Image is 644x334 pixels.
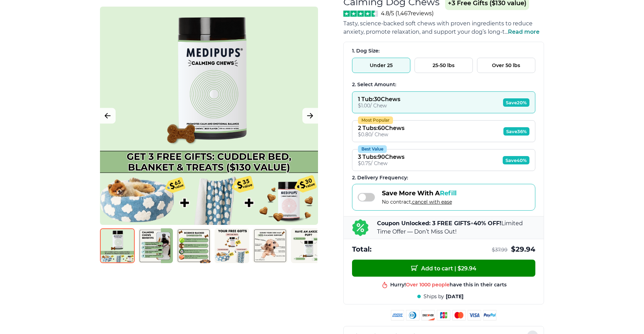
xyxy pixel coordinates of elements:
button: Next Image [302,108,318,124]
button: 25-50 lbs [415,58,473,73]
img: Calming Dog Chews | Natural Dog Supplements [215,228,249,263]
div: 3 Tubs : 90 Chews [358,154,404,160]
div: Hurry! have this in their carts [390,282,507,288]
div: 2 Tubs : 60 Chews [358,125,404,131]
button: 1 Tub:30Chews$1.00/ ChewSave20% [352,91,535,113]
div: Most Popular [358,116,393,124]
img: Calming Dog Chews | Natural Dog Supplements [100,228,135,263]
div: 1 Tub : 30 Chews [358,96,400,103]
img: Calming Dog Chews | Natural Dog Supplements [138,228,173,263]
span: Over 1000 people [406,282,450,288]
span: Total: [352,245,371,254]
div: 1. Dog Size: [352,48,535,54]
p: + Limited Time Offer — Don’t Miss Out! [377,219,535,236]
div: Best Value [358,145,387,153]
span: cancel with ease [412,199,452,205]
img: payment methods [391,310,496,320]
span: Save 40% [503,156,529,164]
span: 4.8/5 ( 1,467 reviews) [381,10,434,17]
span: Save 20% [503,98,529,107]
button: Under 25 [352,58,410,73]
div: $ 0.75 / Chew [358,160,404,166]
span: 2 . Delivery Frequency: [352,174,408,181]
img: Calming Dog Chews | Natural Dog Supplements [253,228,287,263]
button: Over 50 lbs [477,58,535,73]
button: Previous Image [100,108,116,124]
img: Calming Dog Chews | Natural Dog Supplements [176,228,211,263]
span: anxiety, promote relaxation, and support your dog’s long-t [343,28,505,35]
button: Add to cart | $29.94 [352,260,535,277]
span: No contract, [382,199,457,205]
span: Save More With A [382,189,457,197]
b: Coupon Unlocked: 3 FREE GIFTS [377,220,470,227]
span: Ships by [424,293,444,300]
div: $ 1.00 / Chew [358,103,400,109]
span: Read more [508,28,540,35]
div: 2. Select Amount: [352,81,535,88]
span: Add to cart | $ 29.94 [411,264,476,272]
div: $ 0.80 / Chew [358,131,404,138]
span: Tasty, science-backed soft chews with proven ingredients to reduce [343,20,533,27]
span: Save 36% [503,127,529,136]
button: Best Value3 Tubs:90Chews$0.75/ ChewSave40% [352,149,535,171]
span: ... [505,28,540,35]
b: 40% OFF! [474,220,501,227]
img: Stars - 4.8 [343,10,378,17]
img: Calming Dog Chews | Natural Dog Supplements [291,228,326,263]
span: [DATE] [446,293,463,300]
span: $ 37.99 [492,247,508,253]
span: $ 29.94 [511,245,535,254]
button: Most Popular2 Tubs:60Chews$0.80/ ChewSave36% [352,120,535,142]
span: Refill [440,189,457,197]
